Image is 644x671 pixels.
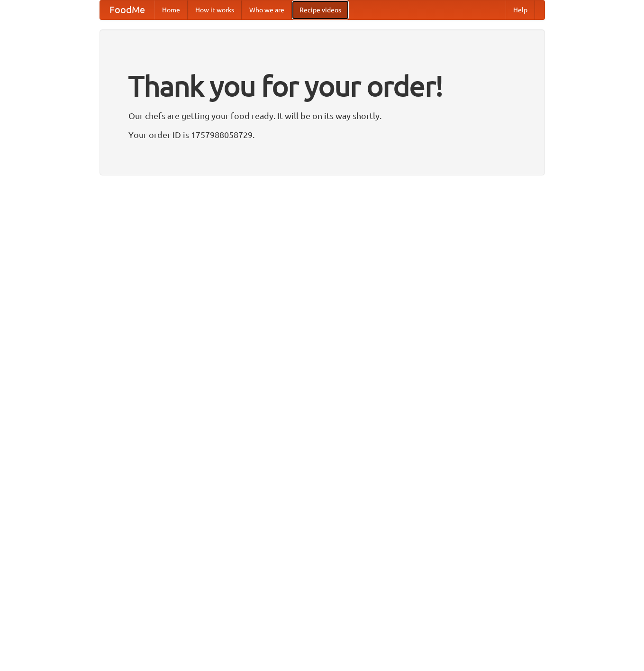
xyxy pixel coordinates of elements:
[242,0,292,19] a: Who we are
[128,63,516,109] h1: Thank you for your order!
[292,0,349,19] a: Recipe videos
[506,0,535,19] a: Help
[154,0,188,19] a: Home
[100,0,154,19] a: FoodMe
[128,128,516,142] p: Your order ID is 1757988058729.
[188,0,242,19] a: How it works
[128,109,516,123] p: Our chefs are getting your food ready. It will be on its way shortly.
